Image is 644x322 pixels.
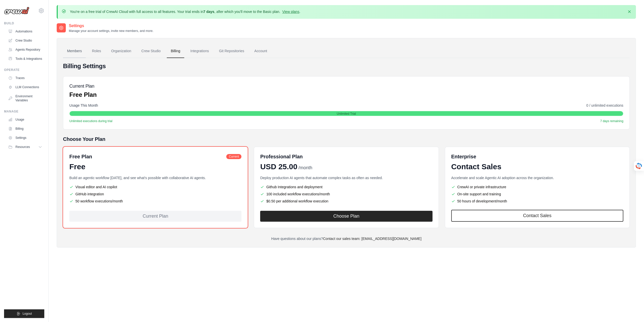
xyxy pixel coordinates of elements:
[451,162,623,171] div: Contact Sales
[6,134,44,142] a: Settings
[69,211,241,222] div: Current Plan
[69,29,153,33] p: Manage your account settings, invite new members, and more.
[69,199,241,204] li: 50 workflow executions/month
[6,36,44,45] a: Crew Studio
[260,199,432,204] li: $0.50 per additional workflow execution
[63,44,86,58] a: Members
[137,44,165,58] a: Crew Studio
[6,125,44,133] a: Billing
[260,162,297,171] span: USD 25.00
[260,192,432,197] li: 100 included workflow executions/month
[63,62,630,70] h4: Billing Settings
[6,55,44,63] a: Tools & Integrations
[69,23,153,29] h2: Settings
[69,83,97,90] h5: Current Plan
[69,162,241,171] div: Free
[6,143,44,151] button: Resources
[88,44,105,58] a: Roles
[70,9,300,14] p: You're on a free trial of CrewAI Cloud with full access to all features. Your trial ends in , aft...
[6,27,44,35] a: Automations
[226,154,241,159] span: Current
[260,153,303,160] h6: Professional Plan
[69,103,98,108] span: Usage This Month
[6,92,44,104] a: Environment Variables
[6,74,44,82] a: Traces
[4,7,29,14] img: Logo
[6,83,44,91] a: LLM Connections
[203,10,214,14] strong: 7 days
[250,44,271,58] a: Account
[4,21,44,25] div: Build
[4,68,44,72] div: Operate
[186,44,213,58] a: Integrations
[63,236,630,241] p: Have questions about our plans?
[167,44,184,58] a: Billing
[69,192,241,197] li: GitHub integration
[451,184,623,190] li: CrewAI or private infrastructure
[6,46,44,54] a: Agents Repository
[15,145,30,149] span: Resources
[23,312,32,316] span: Logout
[586,103,623,108] span: 0 / unlimited executions
[260,175,432,180] p: Deploy production AI agents that automate complex tasks as often as needed.
[69,175,241,180] p: Build an agentic workflow [DATE], and see what's possible with collaborative AI agents.
[451,175,623,180] p: Accelerate and scale Agentic AI adoption across the organization.
[4,309,44,318] button: Logout
[260,211,432,222] button: Choose Plan
[600,119,623,123] span: 7 days remaining
[215,44,248,58] a: Git Repositories
[69,119,112,123] span: Unlimited executions during trial
[69,91,97,99] p: Free Plan
[4,109,44,113] div: Manage
[63,136,630,143] h5: Choose Your Plan
[451,192,623,197] li: On-site support and training
[282,10,299,14] a: View plans
[323,237,421,241] a: Contact our sales team: [EMAIL_ADDRESS][DOMAIN_NAME]
[451,210,623,222] a: Contact Sales
[69,184,241,190] li: Visual editor and AI copilot
[451,199,623,204] li: 50 hours of development/month
[337,112,356,116] span: Unlimited Trial
[69,153,92,160] h6: Free Plan
[6,116,44,124] a: Usage
[107,44,135,58] a: Organization
[260,184,432,190] li: Github Integrations and deployment
[451,153,623,160] h6: Enterprise
[298,164,312,171] span: /month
